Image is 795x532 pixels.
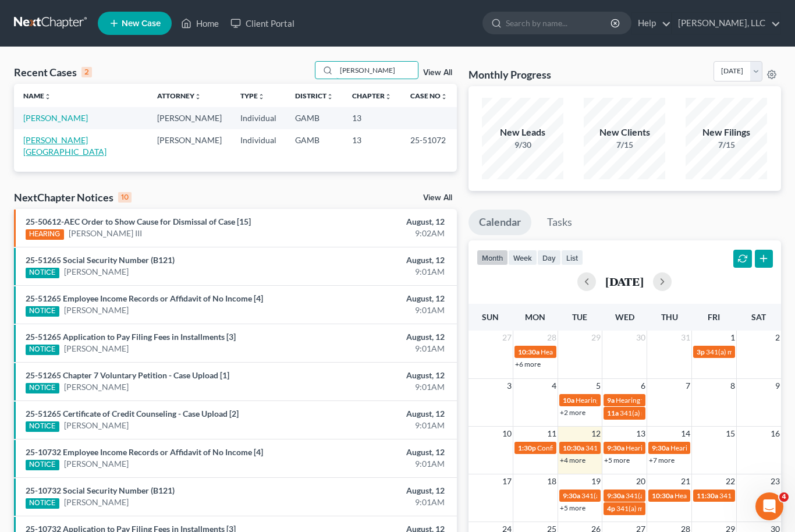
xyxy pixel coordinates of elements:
a: [PERSON_NAME] [64,458,129,470]
div: NOTICE [26,306,59,317]
span: 9 [774,379,781,393]
span: New Case [122,19,161,28]
span: 4 [551,379,558,393]
span: 341(a) meeting for [PERSON_NAME] [626,491,738,500]
td: 25-51072 [401,129,457,162]
span: Tue [572,312,587,322]
h3: Monthly Progress [469,68,551,81]
button: month [477,250,508,265]
div: 7/15 [686,139,767,151]
span: 4p [607,504,615,513]
div: 2 [81,67,92,77]
div: NextChapter Notices [14,190,132,204]
a: [PERSON_NAME] [64,496,129,508]
span: 29 [590,331,602,345]
span: 3p [697,347,705,356]
span: 341(a) meeting for [PERSON_NAME] [581,491,694,500]
a: 25-51265 Certificate of Credit Counseling - Case Upload [2] [26,409,239,418]
div: 9:01AM [313,381,445,393]
a: [PERSON_NAME] III [69,228,142,239]
div: 10 [118,192,132,203]
input: Search by name... [336,62,418,79]
a: 25-51265 Social Security Number (B121) [26,255,175,265]
div: 9:01AM [313,266,445,278]
div: 9:01AM [313,343,445,354]
i: unfold_more [194,93,201,100]
div: 9/30 [482,139,563,151]
div: HEARING [26,229,64,240]
div: NOTICE [26,268,59,278]
span: 23 [769,474,781,488]
div: NOTICE [26,498,59,509]
a: 25-51265 Application to Pay Filing Fees in Installments [3] [26,332,236,342]
td: Individual [231,107,286,129]
span: 18 [546,474,558,488]
a: [PERSON_NAME] [64,420,129,431]
span: 11 [546,427,558,441]
div: 9:01AM [313,496,445,508]
span: 21 [680,474,691,488]
a: +5 more [604,456,630,464]
i: unfold_more [385,93,392,100]
i: unfold_more [44,93,51,100]
span: Hearing for [PERSON_NAME] [670,444,761,452]
td: Individual [231,129,286,162]
a: Calendar [469,210,531,235]
a: Client Portal [225,13,300,34]
span: 10:30a [563,444,584,452]
span: 1 [729,331,736,345]
span: 9:30a [607,444,624,452]
h2: [DATE] [605,275,644,288]
button: week [508,250,537,265]
button: list [561,250,583,265]
td: GAMB [286,107,343,129]
span: Fri [708,312,720,322]
span: Hearing for [PERSON_NAME] [675,491,765,500]
div: August, 12 [313,370,445,381]
div: NOTICE [26,421,59,432]
a: 25-10732 Employee Income Records or Affidavit of No Income [4] [26,447,263,457]
span: 31 [680,331,691,345]
a: +5 more [560,503,585,512]
div: August, 12 [313,485,445,496]
td: [PERSON_NAME] [148,129,231,162]
a: +2 more [560,408,585,417]
span: 14 [680,427,691,441]
span: 11:30a [697,491,718,500]
span: 13 [635,427,647,441]
a: [PERSON_NAME] [64,381,129,393]
span: Sun [482,312,499,322]
span: 12 [590,427,602,441]
span: 10:30a [518,347,540,356]
div: New Leads [482,126,563,139]
span: 341(a) meeting for [PERSON_NAME] [620,409,732,417]
a: 25-51265 Employee Income Records or Affidavit of No Income [4] [26,293,263,303]
i: unfold_more [258,93,265,100]
a: 25-10732 Social Security Number (B121) [26,485,175,495]
span: Hearing for [PERSON_NAME] [541,347,631,356]
iframe: Intercom live chat [755,492,783,520]
span: Mon [525,312,545,322]
div: August, 12 [313,446,445,458]
i: unfold_more [326,93,333,100]
span: 10:30a [652,491,673,500]
a: Nameunfold_more [23,91,51,100]
td: GAMB [286,129,343,162]
a: +4 more [560,456,585,464]
span: 28 [546,331,558,345]
div: August, 12 [313,216,445,228]
span: 15 [725,427,736,441]
span: 9:30a [563,491,580,500]
a: Attorneyunfold_more [157,91,201,100]
div: August, 12 [313,293,445,304]
span: Hearing for [PERSON_NAME] [PERSON_NAME] [626,444,772,452]
a: [PERSON_NAME], LLC [672,13,780,34]
a: Help [632,13,671,34]
a: Districtunfold_more [295,91,333,100]
a: [PERSON_NAME] [23,113,88,123]
div: August, 12 [313,331,445,343]
span: 341(a) meeting for [PERSON_NAME] [585,444,698,452]
a: +7 more [649,456,675,464]
span: 2 [774,331,781,345]
input: Search by name... [506,12,612,34]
